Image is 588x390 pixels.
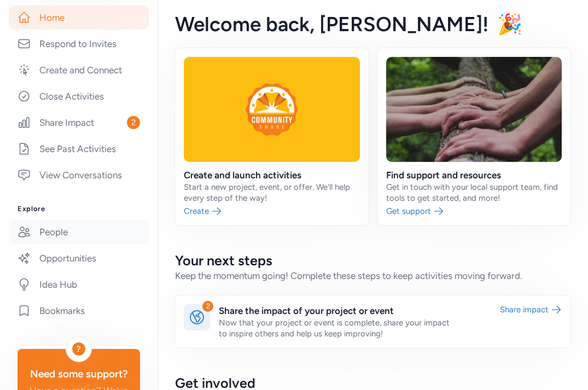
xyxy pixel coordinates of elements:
a: Close Activities [9,84,149,108]
span: 2 [127,116,140,129]
a: View Conversations [9,163,149,187]
div: 2 [202,301,213,312]
a: Respond to Invites [9,32,149,56]
a: See Past Activities [9,137,149,161]
div: Need some support? [26,366,131,382]
a: Idea Hub [9,272,149,296]
h2: Your next steps [175,252,570,269]
a: People [9,220,149,244]
a: Bookmarks [9,299,149,323]
a: Home [9,5,149,30]
span: Welcome back , [PERSON_NAME]! [175,12,488,36]
h3: Explore [18,205,140,213]
div: Keep the momentum going! Complete these steps to keep activities moving forward. [175,269,570,282]
a: Share Impact2 [9,110,149,135]
a: Create and Connect [9,58,149,82]
div: ? [72,342,85,356]
span: 🎉 [497,12,522,36]
a: Opportunities [9,246,149,270]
